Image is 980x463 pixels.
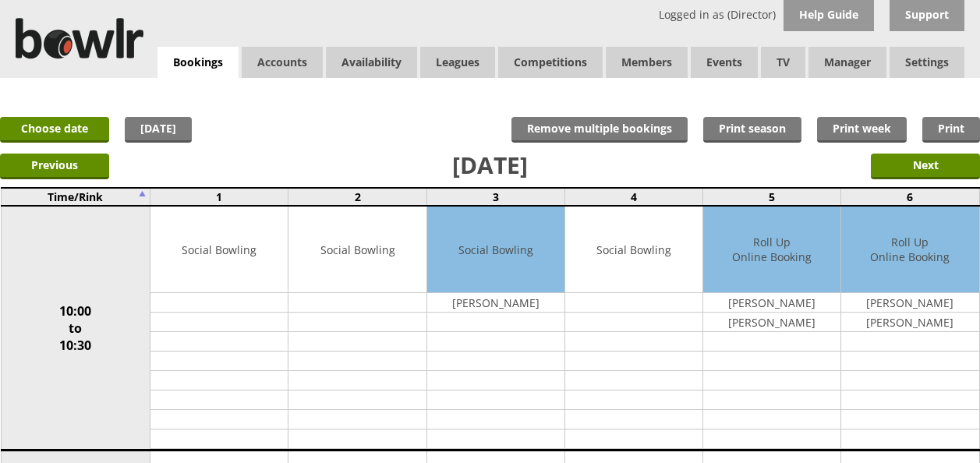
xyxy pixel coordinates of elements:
td: Roll Up Online Booking [841,207,978,293]
a: Competitions [498,47,603,78]
td: 5 [703,188,841,206]
td: Social Bowling [427,207,564,293]
span: Manager [808,47,886,78]
td: Roll Up Online Booking [703,207,840,293]
td: Social Bowling [565,207,702,293]
td: 3 [426,188,564,206]
span: Members [606,47,688,78]
td: 6 [841,188,979,206]
input: Remove multiple bookings [511,117,688,143]
td: [PERSON_NAME] [703,313,840,332]
td: Social Bowling [288,207,426,293]
input: Next [871,154,980,179]
span: Accounts [242,47,323,78]
td: 1 [150,188,288,206]
span: Settings [890,47,964,78]
a: Availability [326,47,417,78]
td: Social Bowling [150,207,288,293]
td: [PERSON_NAME] [841,293,978,313]
td: [PERSON_NAME] [841,313,978,332]
a: Bookings [157,47,239,79]
a: Events [691,47,758,78]
td: [PERSON_NAME] [703,293,840,313]
td: [PERSON_NAME] [427,293,564,313]
td: Time/Rink [1,188,150,206]
td: 10:00 to 10:30 [1,206,150,451]
a: Print week [817,117,907,143]
span: TV [761,47,805,78]
a: [DATE] [125,117,192,143]
a: Leagues [420,47,495,78]
td: 4 [564,188,702,206]
a: Print [922,117,980,143]
a: Print season [703,117,801,143]
td: 2 [288,188,426,206]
